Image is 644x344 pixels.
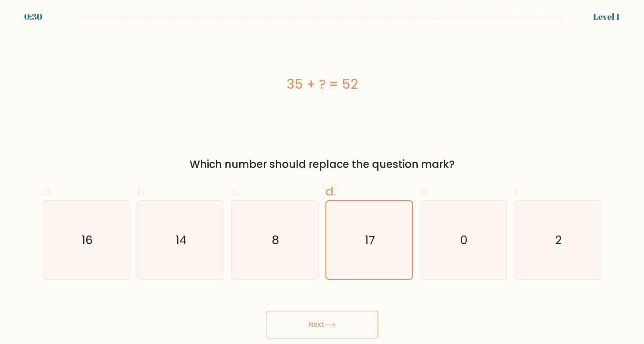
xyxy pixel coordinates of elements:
[43,74,601,94] div: 35 + ? = 52
[266,311,378,338] button: Next
[137,183,147,200] span: b.
[43,183,53,200] span: a.
[460,232,468,248] text: 0
[231,183,241,200] span: c.
[81,232,93,248] text: 16
[420,183,429,200] span: e.
[48,157,596,172] div: Which number should replace the question mark?
[272,232,279,248] text: 8
[24,10,42,23] div: 0:30
[325,183,336,200] span: d.
[365,232,375,248] text: 17
[593,10,620,23] div: Level 1
[555,232,562,248] text: 2
[176,232,187,248] text: 14
[514,183,520,200] span: f.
